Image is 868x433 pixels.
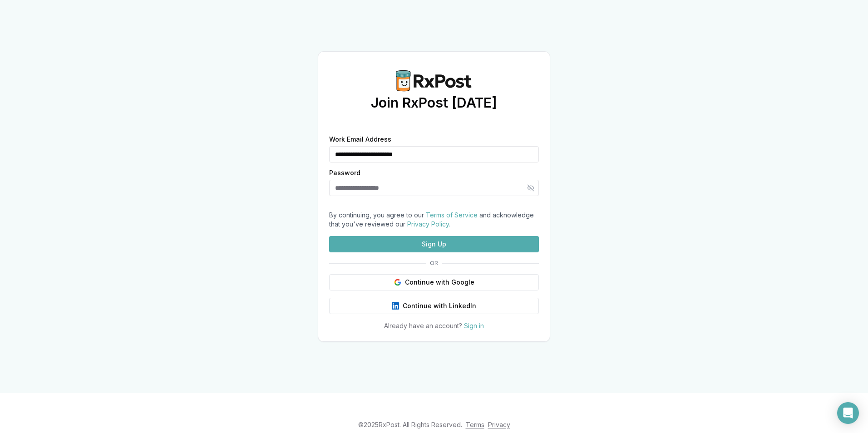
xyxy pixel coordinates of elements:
span: Already have an account? [384,322,462,330]
a: Sign in [464,322,484,330]
img: Google [394,279,401,286]
label: Work Email Address [329,136,539,143]
span: OR [426,260,442,267]
img: RxPost Logo [390,70,478,92]
a: Privacy [488,421,510,428]
label: Password [329,170,539,176]
div: By continuing, you agree to our and acknowledge that you've reviewed our [329,211,539,229]
a: Terms of Service [426,211,478,219]
button: Hide password [523,180,539,196]
button: Continue with Google [329,274,539,290]
a: Terms [466,421,484,428]
button: Sign Up [329,236,539,252]
h1: Join RxPost [DATE] [371,94,497,111]
a: Privacy Policy. [407,220,450,228]
img: LinkedIn [392,302,399,310]
button: Continue with LinkedIn [329,298,539,314]
div: Open Intercom Messenger [837,402,859,424]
